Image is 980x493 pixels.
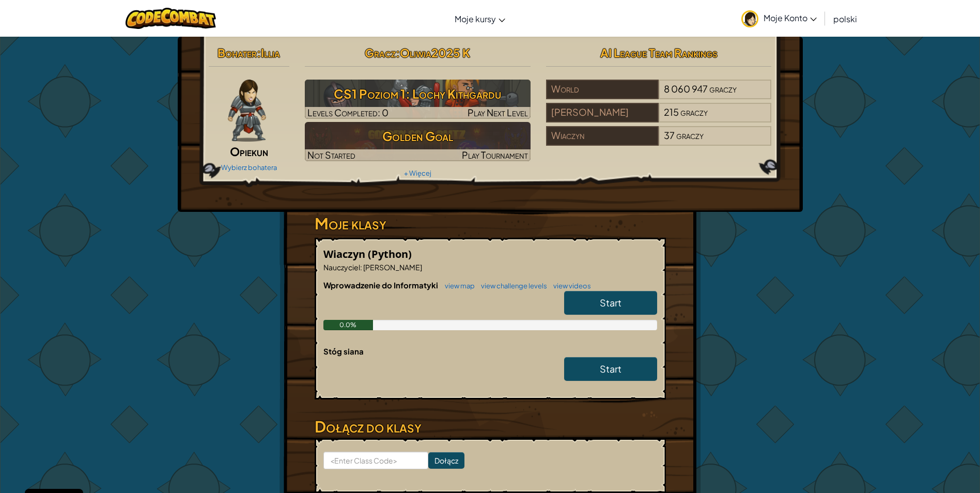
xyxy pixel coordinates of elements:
[440,282,475,290] a: view map
[664,129,675,141] span: 37
[315,212,666,235] h3: Moje klasy
[315,415,666,438] h3: Dołącz do klasy
[476,282,547,290] a: view challenge levels
[228,80,266,142] img: guardian-pose.png
[828,5,862,33] a: polski
[546,136,772,148] a: Wiaczyn37graczy
[833,13,857,24] span: polski
[468,106,528,118] span: Play Next Level
[307,106,388,118] span: Levels Completed: 0
[323,280,440,290] span: Wprowadzenie do Informatyki
[546,89,772,101] a: World8 060 947graczy
[546,80,659,99] div: World
[365,45,396,60] span: Gracz
[305,80,531,119] a: Play Next Level
[368,247,412,261] span: (Python)
[546,103,659,122] div: [PERSON_NAME]
[221,163,277,172] a: Wybierz bohatera
[741,10,758,27] img: avatar
[676,129,704,141] span: graczy
[664,83,708,95] span: 8 060 947
[307,149,355,161] span: Not Started
[305,82,531,105] h3: CS1 Poziom 1: Lochy Kithgardu
[600,297,621,309] span: Start
[323,320,374,330] div: 0.0%
[664,106,679,118] span: 215
[323,452,428,469] input: <Enter Class Code>
[362,263,422,272] span: [PERSON_NAME]
[548,282,591,290] a: view videos
[257,45,261,60] span: :
[600,363,621,375] span: Start
[360,263,362,272] span: :
[546,126,659,146] div: Wiaczyn
[396,45,400,60] span: :
[217,45,257,60] span: Bohater
[323,247,368,261] span: Wiaczyn
[564,357,657,381] a: Start
[709,83,737,95] span: graczy
[261,45,280,60] span: Illia
[305,80,531,119] img: CS1 Poziom 1: Lochy Kithgardu
[600,45,718,60] span: AI League Team Rankings
[546,113,772,125] a: [PERSON_NAME]215graczy
[680,106,708,118] span: graczy
[305,122,531,161] a: Golden GoalNot StartedPlay Tournament
[323,263,360,272] span: Nauczyciel
[736,2,822,35] a: Moje Konto
[305,122,531,161] img: Golden Goal
[455,13,496,24] span: Moje kursy
[764,12,817,23] span: Moje Konto
[305,125,531,148] h3: Golden Goal
[449,5,510,33] a: Moje kursy
[400,45,470,60] span: Oliwia2025 K
[230,144,268,159] span: Opiekun
[462,149,528,161] span: Play Tournament
[323,346,364,356] span: Stóg siana
[428,452,464,469] input: Dołącz
[126,8,216,29] img: CodeCombat logo
[404,169,431,177] a: + Więcej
